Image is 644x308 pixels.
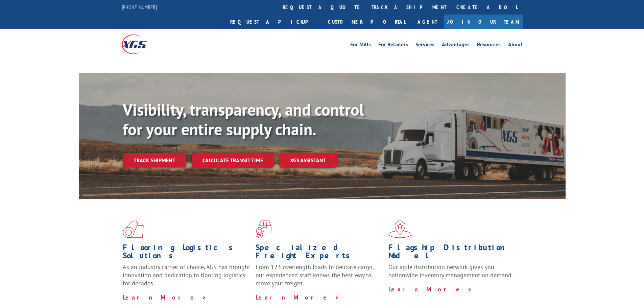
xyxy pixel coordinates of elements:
[123,293,207,301] a: Learn More >
[256,263,383,293] p: From 123 overlength loads to delicate cargo, our experienced staff knows the best way to move you...
[123,263,250,287] span: As an industry carrier of choice, XGS has brought innovation and dedication to flooring logistics...
[256,293,340,301] a: Learn More >
[122,4,157,10] a: [PHONE_NUMBER]
[279,153,337,168] a: XGS ASSISTANT
[388,243,516,263] h1: Flagship Distribution Model
[123,153,186,167] a: Track shipment
[415,42,434,49] a: Services
[388,220,412,238] img: xgs-icon-flagship-distribution-model-red
[388,263,513,279] span: Our agile distribution network gives you nationwide inventory management on demand.
[123,220,144,238] img: xgs-icon-total-supply-chain-intelligence-red
[411,15,444,29] a: Agent
[508,42,523,49] a: About
[225,15,323,29] a: Request a pickup
[123,243,251,263] h1: Flooring Logistics Solutions
[192,153,274,168] a: Calculate transit time
[123,99,364,140] b: Visibility, transparency, and control for your entire supply chain.
[442,42,470,49] a: Advantages
[256,220,271,238] img: xgs-icon-focused-on-flooring-red
[444,15,523,29] a: Join Our Team
[323,15,411,29] a: Customer Portal
[378,42,408,49] a: For Retailers
[350,42,371,49] a: For Mills
[256,243,383,263] h1: Specialized Freight Experts
[477,42,501,49] a: Resources
[388,285,473,293] a: Learn More >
